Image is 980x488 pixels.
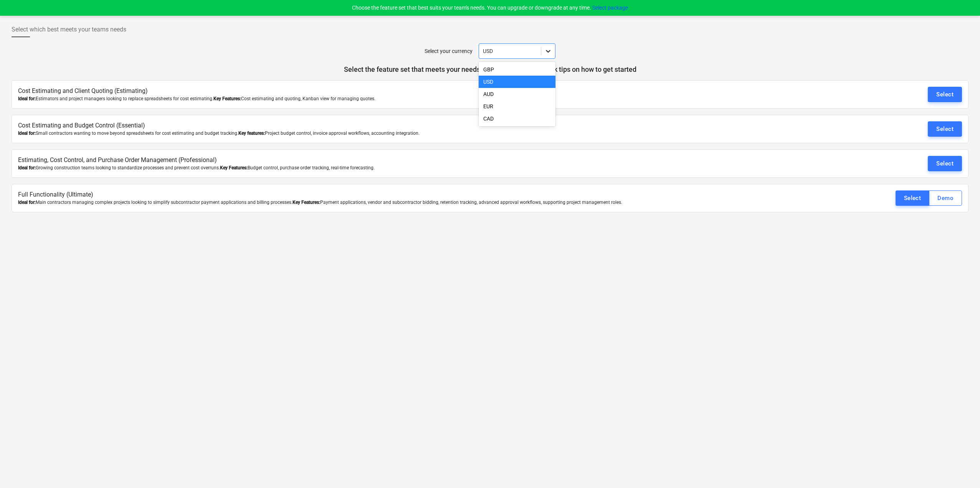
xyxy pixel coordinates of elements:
div: Small contractors wanting to move beyond spreadsheets for cost estimating and budget tracking. Pr... [18,130,805,137]
div: Select [904,193,921,203]
div: Main contractors managing complex projects looking to simplify subcontractor payment applications... [18,199,805,206]
div: EUR [479,100,555,112]
div: Select [936,124,954,134]
div: USD [479,76,555,88]
span: Select which best meets your teams needs [12,25,126,34]
div: Growing construction teams looking to standardize processes and prevent cost overruns. Budget con... [18,165,805,171]
p: Estimating, Cost Control, and Purchase Order Management (Professional) [18,156,805,165]
button: Select [928,87,962,102]
div: Demo [937,193,954,203]
b: Ideal for: [18,96,36,101]
div: AUD [479,88,555,100]
div: Select [936,159,954,169]
b: Ideal for: [18,165,36,170]
b: Ideal for: [18,200,36,205]
div: Estimators and project managers looking to replace spreadsheets for cost estimating. Cost estimat... [18,96,805,102]
b: Key features: [238,131,265,136]
iframe: Chat Widget [942,451,980,488]
div: Select [936,89,954,99]
div: GBP [479,63,555,76]
div: CAD [479,112,555,125]
b: Ideal for: [18,131,36,136]
b: Key Features: [293,200,320,205]
p: Select the feature set that meets your needs, and we'll send you quick tips on how to get started [12,65,968,74]
button: Select [896,190,930,206]
p: Select your currency [425,47,473,55]
p: Full Functionality (Ultimate) [18,190,805,199]
button: Demo [929,190,962,206]
button: Select [928,121,962,137]
p: Choose the feature set that best suits your team's needs. You can upgrade or downgrade at any time. [352,4,628,12]
p: Cost Estimating and Budget Control (Essential) [18,121,805,130]
button: Select package [592,4,628,12]
b: Key Features: [220,165,248,170]
p: Cost Estimating and Client Quoting (Estimating) [18,87,805,96]
button: Select [928,156,962,171]
b: Key Features: [213,96,241,101]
